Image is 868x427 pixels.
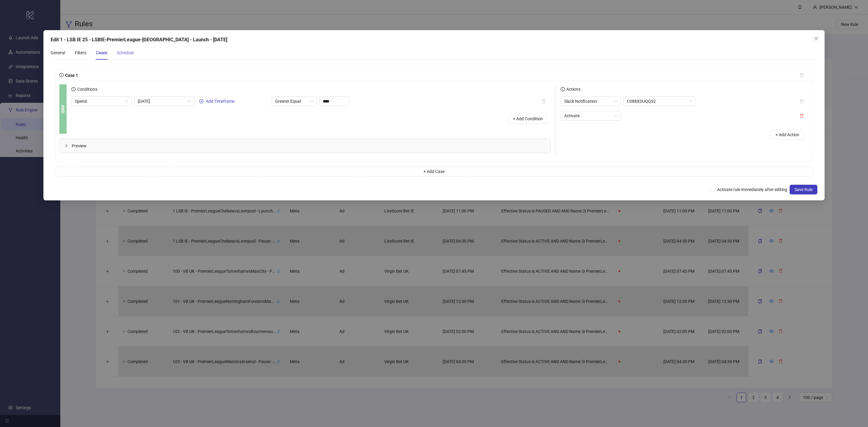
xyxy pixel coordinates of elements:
button: delete [795,71,809,80]
span: collapsed [64,144,68,148]
span: Conditions [76,87,97,92]
button: Add Timeframe [197,98,237,105]
span: + Add Case [423,169,445,174]
span: Greater Equal [275,97,313,106]
div: General [51,49,65,56]
div: Preview [60,139,550,153]
span: + Add Action [775,132,799,137]
span: info-circle [561,87,565,91]
span: Activate [564,111,617,120]
span: Save Rule [794,187,813,192]
span: Actions [565,87,580,92]
span: plus-circle [199,99,203,103]
span: Case 1 [64,73,78,78]
span: Slack Notification [564,97,617,106]
span: info-circle [71,87,76,91]
span: Preview [72,143,546,149]
span: info-circle [59,73,64,77]
div: Edit 1 - LSB IE 25 - LSBIE-PremierLeague-[GEOGRAPHIC_DATA] - Launch - [DATE] [51,36,817,43]
span: Activate rule immediately after editing [715,186,790,193]
span: Spend [75,97,128,106]
span: + Add Condition [513,116,543,121]
div: Cases [96,49,107,56]
button: + Add Condition [508,114,548,124]
div: Filters [75,49,86,56]
b: AND [60,105,66,113]
button: delete [537,96,551,106]
span: Add Timeframe [206,99,234,104]
button: Close [811,34,821,43]
span: delete [800,114,804,118]
button: Save Rule [790,185,817,194]
span: C088XDUQQS2 [627,97,692,106]
button: + Add Case [55,167,813,176]
button: delete [795,96,809,106]
span: close [814,36,819,41]
div: Schedule [117,49,134,56]
button: delete [795,111,809,121]
span: Today [138,97,191,106]
button: + Add Action [771,130,804,140]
